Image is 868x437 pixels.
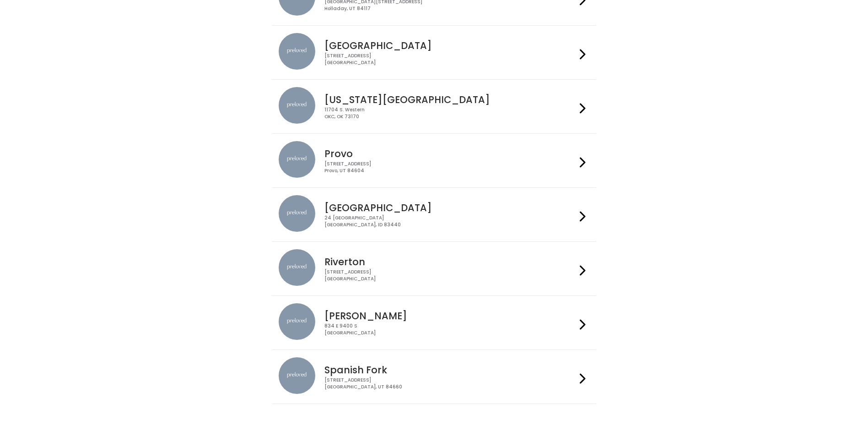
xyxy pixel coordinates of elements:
img: preloved location [279,33,315,70]
img: preloved location [279,303,315,340]
h4: Riverton [324,257,576,267]
h4: [PERSON_NAME] [324,311,576,321]
a: preloved location [GEOGRAPHIC_DATA] 24 [GEOGRAPHIC_DATA][GEOGRAPHIC_DATA], ID 83440 [279,195,589,234]
h4: Provo [324,148,576,159]
h4: [US_STATE][GEOGRAPHIC_DATA] [324,94,576,105]
a: preloved location [PERSON_NAME] 834 E 9400 S[GEOGRAPHIC_DATA] [279,303,589,342]
a: preloved location [US_STATE][GEOGRAPHIC_DATA] 11704 S. WesternOKC, OK 73170 [279,87,589,126]
h4: Spanish Fork [324,365,576,375]
a: preloved location [GEOGRAPHIC_DATA] [STREET_ADDRESS][GEOGRAPHIC_DATA] [279,33,589,72]
a: preloved location Riverton [STREET_ADDRESS][GEOGRAPHIC_DATA] [279,249,589,288]
img: preloved location [279,87,315,124]
img: preloved location [279,141,315,178]
div: 24 [GEOGRAPHIC_DATA] [GEOGRAPHIC_DATA], ID 83440 [324,215,576,228]
div: 11704 S. Western OKC, OK 73170 [324,107,576,120]
div: 834 E 9400 S [GEOGRAPHIC_DATA] [324,323,576,336]
img: preloved location [279,195,315,232]
div: [STREET_ADDRESS] [GEOGRAPHIC_DATA] [324,269,576,282]
div: [STREET_ADDRESS] [GEOGRAPHIC_DATA], UT 84660 [324,377,576,390]
img: preloved location [279,357,315,394]
img: preloved location [279,249,315,286]
h4: [GEOGRAPHIC_DATA] [324,202,576,213]
h4: [GEOGRAPHIC_DATA] [324,40,576,51]
a: preloved location Spanish Fork [STREET_ADDRESS][GEOGRAPHIC_DATA], UT 84660 [279,357,589,396]
div: [STREET_ADDRESS] Provo, UT 84604 [324,161,576,174]
a: preloved location Provo [STREET_ADDRESS]Provo, UT 84604 [279,141,589,180]
div: [STREET_ADDRESS] [GEOGRAPHIC_DATA] [324,53,576,66]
